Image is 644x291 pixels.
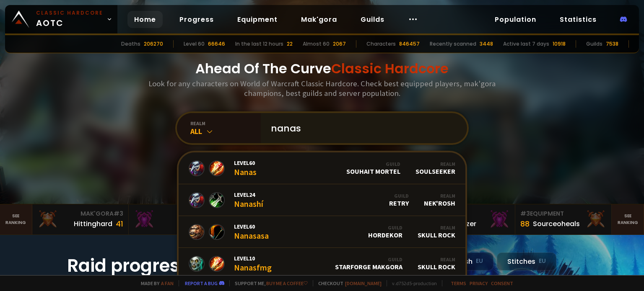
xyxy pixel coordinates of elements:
[346,161,400,175] div: Souhait Mortel
[179,248,465,280] a: Level10NanasfmgGuildStarforge MakgoraRealmSkull Rock
[345,280,382,286] a: [DOMAIN_NAME]
[480,40,493,48] div: 3448
[114,209,123,218] span: # 3
[121,40,140,48] div: Deaths
[234,191,263,198] span: Level 24
[179,184,465,216] a: Level24NanashíGuildRetryRealmNek'Rosh
[586,40,602,48] div: Guilds
[366,40,396,48] div: Characters
[430,40,476,48] div: Recently scanned
[476,257,483,265] small: EU
[333,40,346,48] div: 2067
[399,40,420,48] div: 846457
[488,11,543,28] a: Population
[415,161,455,175] div: Soulseeker
[234,159,257,177] div: Nanas
[303,40,330,48] div: Almost 60
[36,9,103,29] span: AOTC
[234,223,269,241] div: Nanasasa
[389,193,409,207] div: Retry
[520,209,606,218] div: Equipment
[266,280,308,286] a: Buy me a coffee
[190,126,261,136] div: All
[266,113,457,143] input: Search a character...
[129,204,225,234] a: Mak'Gora#2Rivench100
[387,280,437,286] span: v. d752d5 - production
[161,280,174,286] a: a fan
[606,40,618,48] div: 7538
[470,280,488,286] a: Privacy
[491,280,513,286] a: Consent
[32,204,129,234] a: Mak'Gora#3Hittinghard41
[612,204,644,234] a: Seeranking
[368,224,402,231] div: Guild
[179,152,465,184] a: Level60NanasGuildSouhait MortelRealmSoulseeker
[37,209,123,218] div: Mak'Gora
[134,209,220,218] div: Mak'Gora
[424,193,455,199] div: Realm
[346,161,400,167] div: Guild
[539,257,546,265] small: EU
[173,11,221,28] a: Progress
[5,5,117,33] a: Classic HardcoreAOTC
[234,159,257,167] span: Level 60
[127,11,163,28] a: Home
[520,209,530,218] span: # 3
[195,59,449,79] h1: Ahead Of The Curve
[234,223,269,230] span: Level 60
[368,224,402,239] div: HordeKOR
[515,204,612,234] a: #3Equipment88Sourceoheals
[74,219,112,229] div: Hittinghard
[294,11,344,28] a: Mak'gora
[497,252,556,270] div: Stitches
[234,255,272,262] span: Level 10
[553,11,603,28] a: Statistics
[136,280,174,286] span: Made by
[179,216,465,248] a: Level60NanasasaGuildHordeKORRealmSkull Rock
[145,79,499,98] h3: Look for any characters on World of Warcraft Classic Hardcore. Check best equipped players, mak'g...
[185,280,218,286] a: Report a bug
[418,224,455,231] div: Realm
[36,9,103,17] small: Classic Hardcore
[313,280,382,286] span: Checkout
[418,224,455,239] div: Skull Rock
[208,40,225,48] div: 66646
[553,40,566,48] div: 10918
[418,256,455,263] div: Realm
[415,161,455,167] div: Realm
[418,256,455,271] div: Skull Rock
[533,219,580,229] div: Sourceoheals
[331,59,449,78] span: Classic Hardcore
[354,11,391,28] a: Guilds
[389,193,409,199] div: Guild
[335,256,402,271] div: Starforge Makgora
[287,40,293,48] div: 22
[190,120,261,126] div: realm
[520,218,530,229] div: 88
[144,40,163,48] div: 206270
[234,191,263,209] div: Nanashí
[116,218,123,229] div: 41
[335,256,402,263] div: Guild
[229,280,308,286] span: Support me,
[451,280,466,286] a: Terms
[234,255,272,273] div: Nanasfmg
[231,11,284,28] a: Equipment
[67,252,235,279] h1: Raid progress
[184,40,205,48] div: Level 60
[424,193,455,207] div: Nek'Rosh
[235,40,283,48] div: In the last 12 hours
[503,40,549,48] div: Active last 7 days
